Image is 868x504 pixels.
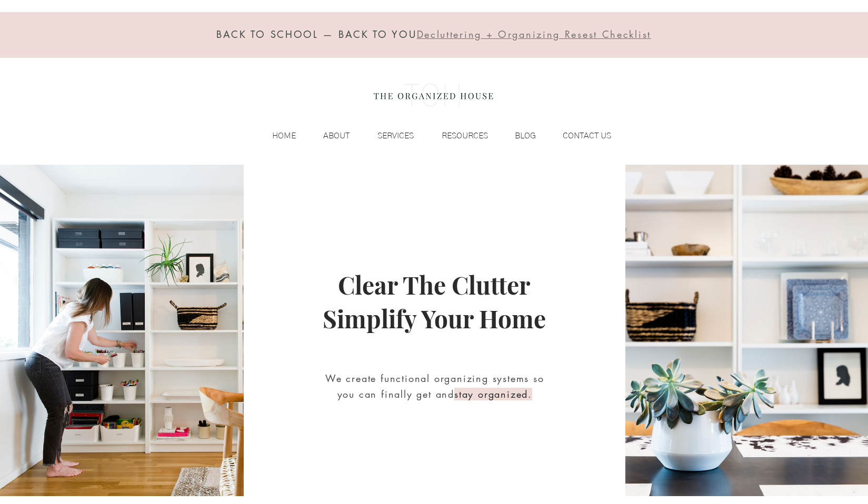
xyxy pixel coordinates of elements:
span: Clear The Clutter Simplify Your Home [323,268,546,335]
span: stay organized [454,388,528,400]
a: SERVICES [355,128,419,144]
a: ABOUT [301,128,355,144]
p: CONTACT US [557,128,616,144]
span: . [528,388,532,400]
p: BLOG [510,128,541,144]
a: BLOG [493,128,541,144]
a: RESOURCES [419,128,493,144]
span: Decluttering + Organizing Resest Checklist [417,28,651,41]
nav: Site [251,128,616,144]
a: CONTACT US [541,128,616,144]
a: Decluttering + Organizing Resest Checklist [417,31,651,40]
a: HOME [251,128,301,144]
span: BACK TO SCHOOL — BACK TO YOU [216,28,417,41]
p: HOME [267,128,301,144]
p: SERVICES [372,128,419,144]
p: ABOUT [318,128,355,144]
p: RESOURCES [436,128,493,144]
span: We create functional organizing systems so you can finally get and [325,372,544,400]
img: the organized house [369,74,498,116]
